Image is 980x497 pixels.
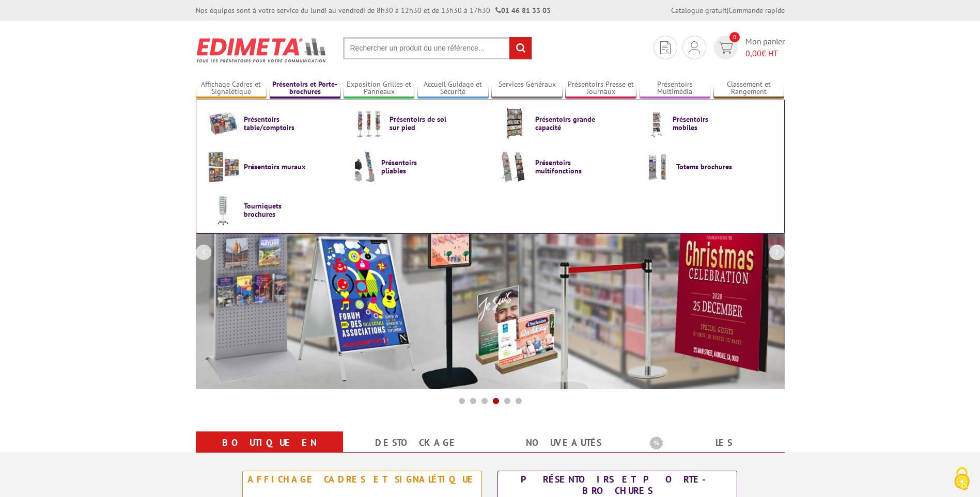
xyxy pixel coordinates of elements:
strong: 01 46 81 33 03 [495,6,551,15]
a: devis rapide 0 Mon panier 0,00€ HT [711,36,785,59]
img: devis rapide [660,41,671,54]
a: Présentoirs grande capacité [499,107,628,139]
a: Affichage Cadres et Signalétique [196,80,267,97]
img: Présentoirs multifonctions [499,151,531,183]
a: Commande rapide [728,6,785,15]
a: Présentoirs Presse et Journaux [565,80,636,97]
span: Présentoirs mobiles [673,115,735,132]
span: Présentoirs muraux [244,163,306,171]
a: Destockage [355,434,478,452]
span: 0 [729,32,740,42]
a: Boutique en ligne [208,434,331,471]
a: Exposition Grilles et Panneaux [344,80,415,97]
img: Présentoirs pliables [353,151,377,183]
a: Présentoirs de sol sur pied [353,107,482,139]
img: Présentoirs muraux [207,151,239,183]
a: Les promotions [650,434,772,471]
img: Tourniquets brochures [207,194,239,226]
img: devis rapide [718,42,733,54]
img: devis rapide [689,41,700,54]
a: Tourniquets brochures [207,194,336,226]
a: Totems brochures [644,151,773,183]
img: Cookies (fenêtre modale) [949,466,975,492]
span: Totems brochures [676,163,738,171]
a: Classement et Rangement [713,80,785,97]
span: Présentoirs grande capacité [535,115,597,132]
a: Présentoirs muraux [207,151,336,183]
a: Catalogue gratuit [671,6,727,15]
span: Présentoirs pliables [381,158,443,175]
input: Rechercher un produit ou une référence... [343,37,532,59]
a: Présentoirs multifonctions [499,151,628,183]
a: Présentoirs mobiles [644,107,773,139]
span: € HT [745,47,785,59]
span: Présentoirs multifonctions [535,158,597,175]
img: Présentoir, panneau, stand - Edimeta - PLV, affichage, mobilier bureau, entreprise [196,31,328,69]
a: nouveautés [503,434,625,452]
span: Mon panier [745,36,785,59]
img: Présentoirs mobiles [644,107,668,139]
span: Tourniquets brochures [244,202,306,218]
div: Affichage Cadres et Signalétique [245,474,479,485]
a: Services Généraux [491,80,563,97]
b: Les promotions [650,434,779,454]
a: Présentoirs et Porte-brochures [270,80,341,97]
span: 0,00 [745,48,761,58]
a: Présentoirs table/comptoirs [207,107,336,139]
span: Présentoirs table/comptoirs [244,115,306,132]
a: Accueil Guidage et Sécurité [417,80,489,97]
a: Présentoirs Multimédia [640,80,711,97]
span: Présentoirs de sol sur pied [390,115,452,132]
img: Présentoirs grande capacité [499,107,531,139]
img: Présentoirs table/comptoirs [207,107,239,139]
a: Présentoirs pliables [353,151,482,183]
div: Présentoirs et Porte-brochures [501,474,734,496]
img: Présentoirs de sol sur pied [353,107,385,139]
div: | [671,5,785,15]
img: Totems brochures [644,151,672,183]
button: Cookies (fenêtre modale) [944,462,980,497]
input: rechercher [509,37,532,59]
div: Nos équipes sont à votre service du lundi au vendredi de 8h30 à 12h30 et de 13h30 à 17h30 [196,5,551,15]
